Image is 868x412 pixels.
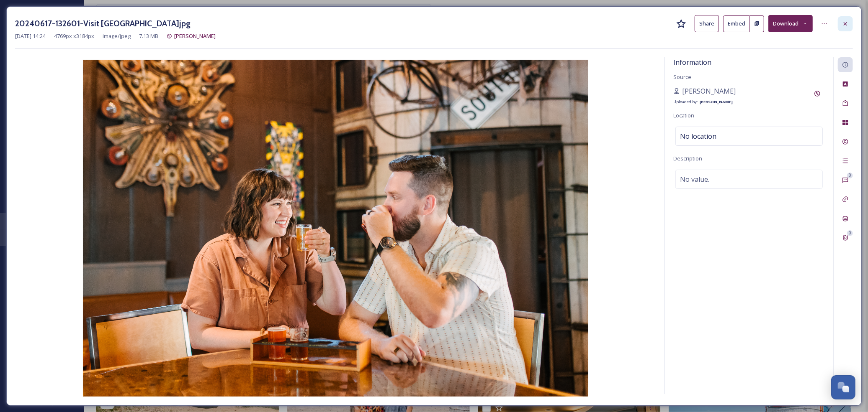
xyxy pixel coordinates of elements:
button: Open Chat [831,375,855,399]
span: [DATE] 14:24 [15,32,46,40]
span: 7.13 MB [139,32,158,40]
span: Location [673,112,694,119]
span: Description [673,155,702,162]
strong: [PERSON_NAME] [700,99,733,104]
button: Download [768,15,813,32]
button: Embed [723,15,750,32]
span: 4769 px x 3184 px [54,32,94,40]
img: 20240617-132601-Visit%20Longmont.jpg [15,60,656,397]
span: [PERSON_NAME] [682,86,736,96]
span: No value. [680,174,709,184]
button: Share [695,15,719,32]
span: Uploaded by: [673,99,698,104]
div: 0 [847,230,853,236]
div: 0 [847,173,853,178]
span: [PERSON_NAME] [174,32,216,40]
span: Information [673,58,711,67]
span: image/jpeg [103,32,131,40]
h3: 20240617-132601-Visit [GEOGRAPHIC_DATA]jpg [15,18,191,30]
span: No location [680,131,716,141]
span: Source [673,73,691,81]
